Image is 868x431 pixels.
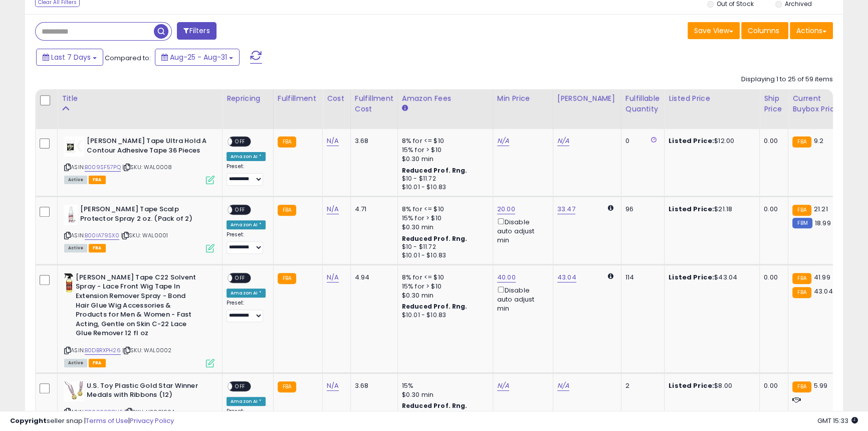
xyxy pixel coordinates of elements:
span: 21.21 [814,204,828,214]
div: Disable auto adjust min [497,284,545,313]
div: 15% for > $10 [402,214,485,223]
a: B009SF57PQ [85,163,121,172]
a: N/A [327,136,339,146]
strong: Copyright [10,416,47,425]
span: All listings currently available for purchase on Amazon [64,244,87,252]
div: Fulfillment Cost [355,93,393,114]
div: ASIN: [64,205,214,251]
span: FBA [89,359,106,367]
div: $8.00 [669,381,752,390]
b: [PERSON_NAME] Tape C22 Solvent Spray - Lace Front Wig Tape In Extension Remover Spray - Bond Hair... [76,273,197,341]
div: ASIN: [64,136,214,183]
small: FBA [792,273,811,284]
span: OFF [232,273,248,282]
b: U.S. Toy Plastic Gold Star Winner Medals with Ribbons (12) [87,381,208,402]
a: 20.00 [497,204,515,214]
small: FBA [278,136,296,148]
a: N/A [497,136,509,146]
small: FBA [278,273,296,284]
span: FBA [89,176,106,184]
b: Listed Price: [669,136,714,146]
span: FBA [89,244,106,252]
span: Compared to: [105,53,151,63]
div: Title [62,93,218,104]
b: Reduced Prof. Rng. [402,234,468,243]
small: FBA [278,381,296,392]
div: 8% for <= $10 [402,273,485,282]
a: N/A [327,381,339,391]
span: OFF [232,206,248,214]
b: Listed Price: [669,381,714,390]
button: Save View [688,22,740,39]
small: FBA [792,136,811,148]
div: Preset: [227,163,266,186]
small: Amazon Fees. [402,104,408,113]
b: Reduced Prof. Rng. [402,401,468,410]
span: | SKU: WAL0001 [121,231,168,239]
div: $0.30 min [402,390,485,399]
div: 0.00 [764,136,780,146]
a: N/A [327,272,339,282]
div: Amazon Fees [402,93,489,104]
a: B00IA79SX0 [85,231,119,240]
span: Last 7 Days [51,52,91,62]
img: 31iyC9O+ofS._SL40_.jpg [64,136,84,157]
div: $10.01 - $10.83 [402,311,485,320]
a: N/A [497,381,509,391]
div: Cost [327,93,346,104]
small: FBA [792,381,811,392]
div: [PERSON_NAME] [557,93,617,104]
a: 40.00 [497,272,516,282]
a: 33.47 [557,204,575,214]
div: $10.01 - $10.83 [402,251,485,260]
div: 3.68 [355,136,390,146]
span: 18.99 [815,218,831,228]
small: FBA [792,287,811,298]
div: Amazon AI * [227,220,266,229]
div: 8% for <= $10 [402,136,485,146]
b: Reduced Prof. Rng. [402,302,468,311]
b: Listed Price: [669,204,714,214]
a: N/A [557,136,569,146]
span: Aug-25 - Aug-31 [170,52,227,62]
small: FBA [792,205,811,216]
div: $43.04 [669,273,752,282]
div: Amazon AI * [227,152,266,161]
div: 15% [402,381,485,390]
button: Columns [741,22,788,39]
div: 0.00 [764,273,780,282]
div: $0.30 min [402,291,485,300]
div: $21.18 [669,205,752,214]
span: OFF [232,382,248,390]
small: FBM [792,218,812,228]
button: Filters [177,22,216,40]
div: 0.00 [764,205,780,214]
div: Preset: [227,300,266,322]
button: Last 7 Days [36,49,103,66]
div: 4.71 [355,205,390,214]
div: Amazon AI * [227,289,266,298]
div: 8% for <= $10 [402,205,485,214]
span: OFF [232,137,248,146]
div: 0.00 [764,381,780,390]
div: 15% for > $10 [402,282,485,291]
span: 43.04 [814,286,833,296]
a: Terms of Use [86,416,128,425]
span: 2025-09-8 15:33 GMT [817,416,858,425]
small: FBA [278,205,296,216]
span: | SKU: WAL0002 [122,346,171,354]
b: [PERSON_NAME] Tape Ultra Hold A Contour Adhesive Tape 36 Pieces [87,136,208,158]
div: 96 [625,205,657,214]
div: 4.94 [355,273,390,282]
div: ASIN: [64,273,214,366]
div: Current Buybox Price [792,93,844,114]
div: Amazon AI * [227,397,266,406]
a: N/A [557,381,569,391]
button: Actions [790,22,833,39]
span: Columns [748,26,779,36]
b: Listed Price: [669,272,714,282]
div: Ship Price [764,93,784,114]
span: All listings currently available for purchase on Amazon [64,176,87,184]
div: $0.30 min [402,155,485,164]
div: 114 [625,273,657,282]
